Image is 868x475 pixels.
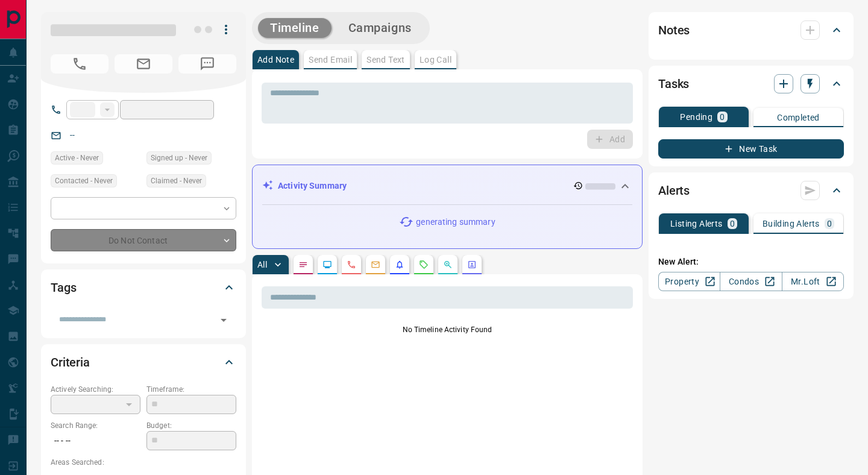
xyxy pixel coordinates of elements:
[720,272,782,291] a: Condos
[443,260,453,269] svg: Opportunities
[51,457,236,468] p: Areas Searched:
[658,176,844,205] div: Alerts
[115,54,172,74] span: No Email
[298,260,308,269] svg: Notes
[51,348,236,377] div: Criteria
[336,18,424,38] button: Campaigns
[467,260,477,269] svg: Agent Actions
[419,260,429,269] svg: Requests
[55,152,99,164] span: Active - Never
[257,55,294,64] p: Add Note
[827,219,832,228] p: 0
[55,175,113,187] span: Contacted - Never
[51,431,140,451] p: -- - --
[658,139,844,159] button: New Task
[395,260,404,269] svg: Listing Alerts
[51,384,140,395] p: Actively Searching:
[322,260,332,269] svg: Lead Browsing Activity
[347,260,356,269] svg: Calls
[777,113,820,122] p: Completed
[51,54,108,74] span: No Number
[258,18,332,38] button: Timeline
[658,181,690,200] h2: Alerts
[262,324,633,335] p: No Timeline Activity Found
[763,219,820,228] p: Building Alerts
[371,260,380,269] svg: Emails
[658,272,720,291] a: Property
[416,216,495,228] p: generating summary
[658,16,844,45] div: Notes
[670,219,723,228] p: Listing Alerts
[178,54,236,74] span: No Number
[51,273,236,302] div: Tags
[658,69,844,98] div: Tasks
[215,312,232,329] button: Open
[146,384,236,395] p: Timeframe:
[658,256,844,268] p: New Alert:
[262,175,632,197] div: Activity Summary
[51,353,90,372] h2: Criteria
[151,152,207,164] span: Signed up - Never
[782,272,844,291] a: Mr.Loft
[658,20,690,40] h2: Notes
[51,229,236,251] div: Do Not Contact
[278,180,347,192] p: Activity Summary
[720,113,725,121] p: 0
[730,219,735,228] p: 0
[257,260,267,269] p: All
[151,175,202,187] span: Claimed - Never
[658,74,689,93] h2: Tasks
[70,130,75,140] a: --
[680,113,712,121] p: Pending
[146,420,236,431] p: Budget:
[51,420,140,431] p: Search Range:
[51,278,76,297] h2: Tags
